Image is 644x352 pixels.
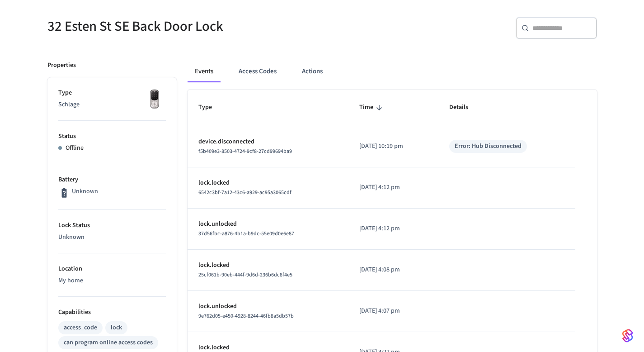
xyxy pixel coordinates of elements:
p: lock.locked [198,178,338,188]
p: Type [58,88,166,98]
div: ant example [188,61,597,82]
button: Actions [295,61,330,82]
p: lock.unlocked [198,219,338,229]
p: [DATE] 4:12 pm [359,224,428,233]
span: 6542c3bf-7a12-43c6-a929-ac95a3065cdf [198,189,291,196]
img: Yale Assure Touchscreen Wifi Smart Lock, Satin Nickel, Front [143,88,166,111]
span: Type [198,100,224,114]
p: lock.unlocked [198,302,338,311]
button: Events [188,61,221,82]
p: Battery [58,175,166,185]
div: can program online access codes [64,338,153,347]
span: 37d56fbc-a876-4b1a-b9dc-55e09d0e6e87 [198,230,294,238]
p: Lock Status [58,221,166,230]
img: SeamLogoGradient.69752ec5.svg [622,328,633,343]
p: [DATE] 10:19 pm [359,142,428,151]
span: 9e762d05-e450-4928-8244-46fb8a5db57b [198,312,294,320]
span: 25cf061b-90eb-444f-9d6d-236b6dc8f4e5 [198,271,292,279]
p: Unknown [58,233,166,242]
p: Location [58,264,166,274]
p: device.disconnected [198,137,338,147]
span: Details [449,100,480,114]
p: Schlage [58,100,166,109]
div: access_code [64,323,97,333]
p: Status [58,132,166,141]
span: f5b409e3-8503-4724-9cf8-27cd99694ba9 [198,147,292,155]
p: [DATE] 4:12 pm [359,183,428,192]
div: Error: Hub Disconnected [455,142,522,151]
p: My home [58,276,166,285]
p: [DATE] 4:07 pm [359,306,428,316]
p: Properties [47,61,76,70]
p: lock.locked [198,261,338,270]
h5: 32 Esten St SE Back Door Lock [47,17,317,36]
span: Time [359,100,385,114]
p: Offline [66,143,84,153]
div: lock [111,323,122,333]
p: Unknown [72,187,98,196]
p: [DATE] 4:08 pm [359,265,428,275]
button: Access Codes [231,61,284,82]
p: Capabilities [58,308,166,317]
